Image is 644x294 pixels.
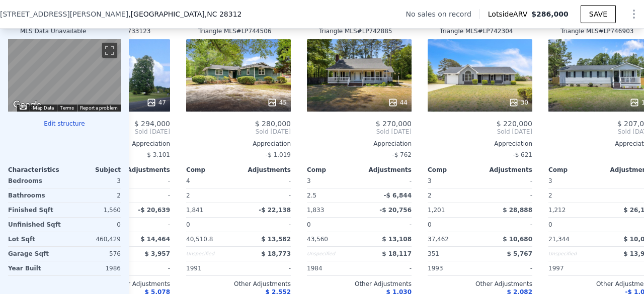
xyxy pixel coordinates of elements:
[145,250,170,257] span: $ 3,957
[259,207,291,214] span: -$ 22,138
[66,188,121,203] div: 2
[261,250,291,257] span: $ 18,773
[482,218,532,232] div: -
[20,27,87,35] div: MLS Data Unavailable
[428,250,439,257] span: 351
[186,236,213,243] span: 40,510.8
[20,105,27,110] button: Keyboard shortcuts
[382,236,412,243] span: $ 13,108
[8,203,62,217] div: Finished Sqft
[186,261,236,275] div: 1991
[120,188,170,203] div: -
[307,207,324,214] span: 1,833
[118,166,170,174] div: Adjustments
[361,174,412,188] div: -
[548,177,552,184] span: 3
[120,174,170,188] div: -
[186,221,190,228] span: 0
[428,177,432,184] span: 3
[428,207,445,214] span: 1,201
[11,99,44,112] img: Google
[307,140,412,148] div: Appreciation
[392,151,412,158] span: -$ 762
[307,247,357,261] div: Unspecified
[503,207,532,214] span: $ 28,888
[376,120,412,128] span: $ 270,000
[379,207,412,214] span: -$ 20,756
[266,151,291,158] span: -$ 1,019
[66,247,121,261] div: 576
[382,250,412,257] span: $ 18,117
[186,166,238,174] div: Comp
[240,218,291,232] div: -
[186,247,236,261] div: Unspecified
[428,261,478,275] div: 1993
[480,166,532,174] div: Adjustments
[509,97,528,108] div: 30
[581,5,616,23] button: SAVE
[8,232,62,246] div: Lot Sqft
[548,207,566,214] span: 1,212
[388,97,408,108] div: 44
[503,236,532,243] span: $ 10,680
[361,218,412,232] div: -
[186,280,291,288] div: Other Adjustments
[8,261,62,275] div: Year Built
[307,166,359,174] div: Comp
[240,174,291,188] div: -
[60,105,74,111] a: Terms (opens in new tab)
[560,27,633,35] div: Triangle MLS # LP746903
[307,188,357,203] div: 2.5
[138,207,170,214] span: -$ 20,639
[186,177,190,184] span: 4
[102,43,117,58] button: Toggle fullscreen view
[548,247,599,261] div: Unspecified
[66,232,121,246] div: 460,429
[384,192,412,199] span: -$ 6,844
[307,280,412,288] div: Other Adjustments
[8,166,64,174] div: Characteristics
[8,247,62,261] div: Garage Sqft
[240,188,291,203] div: -
[307,128,412,136] span: Sold [DATE]
[64,166,121,174] div: Subject
[548,236,570,243] span: 21,344
[186,207,203,214] span: 1,841
[440,27,513,35] div: Triangle MLS # LP742304
[134,120,170,128] span: $ 294,000
[482,188,532,203] div: -
[428,221,432,228] span: 0
[513,151,532,158] span: -$ 621
[497,120,532,128] span: $ 220,000
[120,261,170,275] div: -
[8,218,62,232] div: Unfinished Sqft
[361,261,412,275] div: -
[186,140,291,148] div: Appreciation
[8,39,121,112] div: Map
[33,105,54,112] button: Map Data
[428,128,532,136] span: Sold [DATE]
[624,4,644,24] button: Show Options
[186,188,236,203] div: 2
[428,140,532,148] div: Appreciation
[548,221,552,228] span: 0
[307,221,311,228] span: 0
[548,166,601,174] div: Comp
[8,174,62,188] div: Bedrooms
[307,236,328,243] span: 43,560
[428,188,478,203] div: 2
[428,166,480,174] div: Comp
[507,250,532,257] span: $ 5,767
[359,166,412,174] div: Adjustments
[8,39,121,112] div: Street View
[186,128,291,136] span: Sold [DATE]
[80,105,118,111] a: Report a problem
[406,9,479,19] div: No sales on record
[428,236,449,243] span: 37,462
[548,188,599,203] div: 2
[140,236,170,243] span: $ 14,464
[128,9,242,19] span: , [GEOGRAPHIC_DATA]
[66,218,121,232] div: 0
[307,261,357,275] div: 1984
[8,188,62,203] div: Bathrooms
